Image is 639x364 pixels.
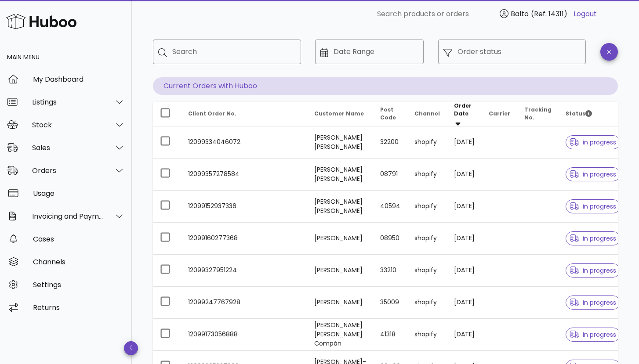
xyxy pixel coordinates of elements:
span: in progress [570,267,616,274]
td: shopify [407,223,447,255]
span: in progress [570,139,616,145]
td: shopify [407,191,447,223]
div: Stock [32,121,104,129]
div: Listings [32,98,104,106]
span: Channel [414,110,440,117]
td: 41318 [373,319,407,351]
span: in progress [570,235,616,241]
td: 08950 [373,223,407,255]
td: shopify [407,287,447,319]
td: [DATE] [447,255,482,287]
td: [PERSON_NAME] [307,255,373,287]
td: 12099173056888 [181,319,307,351]
div: Channels [33,258,125,266]
td: [PERSON_NAME] [PERSON_NAME] Compán [307,319,373,351]
td: 12099247767928 [181,287,307,319]
th: Status [559,102,627,126]
th: Channel [407,102,447,126]
p: Current Orders with Huboo [153,77,618,95]
div: My Dashboard [33,75,125,83]
td: [DATE] [447,126,482,159]
td: 12099327951224 [181,255,307,287]
span: Balto [511,9,529,19]
div: Sales [32,144,104,152]
td: 12099152937336 [181,191,307,223]
span: in progress [570,171,616,177]
th: Order Date: Sorted descending. Activate to remove sorting. [447,102,482,126]
td: 35009 [373,287,407,319]
th: Tracking No. [517,102,559,126]
td: [PERSON_NAME] [PERSON_NAME] [307,191,373,223]
span: Customer Name [314,110,364,117]
td: [DATE] [447,159,482,191]
th: Customer Name [307,102,373,126]
td: 32200 [373,126,407,159]
td: 12099334046072 [181,126,307,159]
span: (Ref: 14311) [531,9,567,19]
td: [DATE] [447,319,482,351]
td: [DATE] [447,191,482,223]
td: 33210 [373,255,407,287]
td: [DATE] [447,223,482,255]
td: 40594 [373,191,407,223]
span: Status [566,110,592,117]
span: Post Code [380,106,396,121]
span: Client Order No. [188,110,236,117]
div: Invoicing and Payments [32,212,104,220]
td: shopify [407,255,447,287]
span: in progress [570,299,616,306]
div: Cases [33,235,125,243]
th: Post Code [373,102,407,126]
td: 12099160277368 [181,223,307,255]
span: Tracking No. [524,106,552,121]
td: [PERSON_NAME] [PERSON_NAME] [307,159,373,191]
div: Usage [33,189,125,198]
td: shopify [407,126,447,159]
td: shopify [407,159,447,191]
td: 12099357278584 [181,159,307,191]
div: Orders [32,166,104,175]
td: [DATE] [447,287,482,319]
div: Settings [33,281,125,289]
td: shopify [407,319,447,351]
span: in progress [570,332,616,338]
span: Carrier [489,110,510,117]
a: Logout [574,9,597,19]
td: [PERSON_NAME] [PERSON_NAME] [307,126,373,159]
img: Huboo Logo [6,12,76,31]
span: in progress [570,203,616,209]
td: 08791 [373,159,407,191]
td: [PERSON_NAME] [307,223,373,255]
th: Client Order No. [181,102,307,126]
td: [PERSON_NAME] [307,287,373,319]
th: Carrier [482,102,517,126]
span: Order Date [454,102,472,117]
div: Returns [33,303,125,312]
